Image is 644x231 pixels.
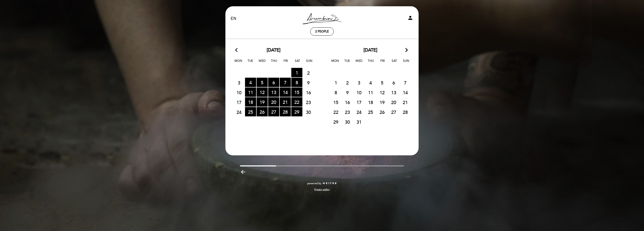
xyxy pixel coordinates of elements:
span: 19 [377,98,388,107]
span: 27 [268,107,279,116]
span: Tue [245,58,255,68]
span: [DATE] [267,47,280,54]
i: person [407,15,413,21]
span: 26 [377,107,388,117]
span: 10 [233,88,245,97]
span: 6 [388,78,399,87]
span: 23 [342,107,353,117]
span: 2 [342,78,353,87]
span: 6 [268,78,279,87]
span: 24 [233,107,245,117]
span: 7 [280,78,291,87]
span: 8 [291,78,302,87]
span: 9 [303,78,314,87]
span: 7 [400,78,411,87]
a: Privacy policy [314,188,330,191]
span: 4 [245,78,256,87]
span: 17 [233,98,245,107]
span: Mon [330,58,340,68]
span: 14 [280,87,291,97]
span: Wed [354,58,364,68]
span: Sun [304,58,314,68]
span: Sun [401,58,411,68]
span: 12 [257,87,268,97]
span: 1 [330,78,341,87]
span: 18 [245,97,256,107]
span: 18 [365,98,376,107]
span: 21 [280,97,291,107]
span: 3 [233,78,245,87]
i: arrow_forward_ios [404,47,409,54]
span: Thu [269,58,279,68]
span: 10 [353,88,365,97]
span: 5 [257,78,268,87]
span: 9 [342,88,353,97]
span: 29 [330,117,341,126]
span: 30 [303,107,314,117]
span: 19 [257,97,268,107]
span: 24 [353,107,365,117]
a: powered by [307,182,337,185]
span: 15 [291,87,302,97]
span: 14 [400,88,411,97]
span: 28 [280,107,291,116]
span: 25 [245,107,256,116]
span: 17 [353,98,365,107]
span: Wed [257,58,267,68]
span: 13 [268,87,279,97]
span: Sat [293,58,303,68]
span: 2 people [315,30,329,33]
span: 11 [365,88,376,97]
span: Fri [281,58,291,68]
span: 13 [388,88,399,97]
button: person [407,15,413,23]
span: 31 [353,117,365,126]
span: 30 [342,117,353,126]
span: 8 [330,88,341,97]
span: [DATE] [364,47,377,54]
span: Tue [342,58,352,68]
span: 22 [330,107,341,117]
span: 1 [291,68,302,77]
span: 12 [377,88,388,97]
span: powered by [307,182,321,185]
span: Thu [366,58,376,68]
span: 5 [377,78,388,87]
span: 25 [365,107,376,117]
span: 2 [303,68,314,77]
span: 27 [388,107,399,117]
span: 4 [365,78,376,87]
span: 22 [291,97,302,107]
span: 16 [303,88,314,97]
span: Fri [378,58,388,68]
span: 28 [400,107,411,117]
span: 21 [400,98,411,107]
i: arrow_backward [240,169,246,175]
span: 11 [245,87,256,97]
span: 26 [257,107,268,116]
span: 29 [291,107,302,116]
i: arrow_back_ios [235,47,240,54]
span: 23 [303,98,314,107]
span: 15 [330,98,341,107]
img: MEITRE [323,182,337,185]
span: Sat [389,58,399,68]
span: 20 [268,97,279,107]
a: Aramburu Resto [291,12,353,26]
span: Mon [233,58,244,68]
span: 3 [353,78,365,87]
span: 20 [388,98,399,107]
span: 16 [342,98,353,107]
